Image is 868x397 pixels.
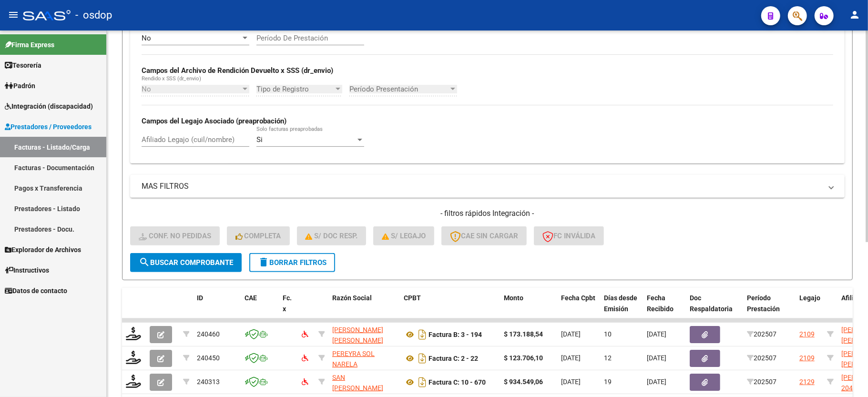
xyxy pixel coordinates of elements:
span: S/ Doc Resp. [306,232,358,240]
button: Completa [227,226,290,245]
mat-icon: person [849,9,860,20]
span: [DATE] [561,378,581,386]
span: CPBT [404,294,421,302]
datatable-header-cell: Monto [500,288,557,330]
span: Firma Express [5,40,54,50]
span: [PERSON_NAME] [PERSON_NAME] [332,326,383,345]
button: Borrar Filtros [249,253,335,272]
div: 20364068663 [332,325,396,345]
datatable-header-cell: CPBT [400,288,500,330]
span: Buscar Comprobante [139,258,233,267]
span: Borrar Filtros [258,258,327,267]
span: 240450 [197,354,220,362]
button: FC Inválida [534,226,604,245]
datatable-header-cell: Período Prestación [743,288,796,330]
span: Fecha Cpbt [561,294,595,302]
span: CAE SIN CARGAR [450,232,518,240]
datatable-header-cell: ID [193,288,241,330]
span: PEREYRA SOL NARELA [332,350,375,368]
span: Doc Respaldatoria [690,294,733,313]
span: [DATE] [647,354,666,362]
span: Fecha Recibido [647,294,674,313]
span: Fc. x [283,294,292,313]
strong: Campos del Archivo de Rendición Devuelto x SSS (dr_envio) [142,66,333,75]
span: 240313 [197,378,220,386]
div: 2109 [799,353,815,364]
span: 202507 [747,378,776,386]
span: No [142,85,151,93]
span: FC Inválida [542,232,595,240]
span: Explorador de Archivos [5,244,81,255]
span: Días desde Emisión [604,294,637,313]
i: Descargar documento [416,375,429,390]
i: Descargar documento [416,351,429,366]
div: 2109 [799,329,815,340]
span: S/ legajo [382,232,426,240]
strong: Factura B: 3 - 194 [429,331,482,338]
datatable-header-cell: Fecha Cpbt [557,288,600,330]
span: Integración (discapacidad) [5,101,93,112]
span: Monto [504,294,523,302]
span: - osdop [75,5,112,26]
span: [DATE] [561,330,581,338]
span: 12 [604,354,612,362]
span: Legajo [799,294,820,302]
datatable-header-cell: Fc. x [279,288,298,330]
h4: - filtros rápidos Integración - [130,208,845,219]
mat-icon: search [139,256,150,268]
strong: Campos del Legajo Asociado (preaprobación) [142,117,286,125]
button: Conf. no pedidas [130,226,220,245]
span: Padrón [5,81,35,91]
span: Período Prestación [747,294,780,313]
datatable-header-cell: Legajo [796,288,823,330]
span: 240460 [197,330,220,338]
span: [DATE] [647,378,666,386]
span: Razón Social [332,294,372,302]
mat-icon: delete [258,256,269,268]
strong: $ 173.188,54 [504,330,543,338]
strong: Factura C: 10 - 670 [429,378,486,386]
span: Si [256,135,263,144]
span: Afiliado [841,294,865,302]
mat-icon: menu [8,9,19,20]
strong: $ 123.706,10 [504,354,543,362]
strong: $ 934.549,06 [504,378,543,386]
span: Instructivos [5,265,49,275]
div: 27403610785 [332,348,396,368]
datatable-header-cell: Fecha Recibido [643,288,686,330]
span: Período Presentación [349,85,449,93]
datatable-header-cell: Doc Respaldatoria [686,288,743,330]
button: S/ Doc Resp. [297,226,367,245]
span: [DATE] [647,330,666,338]
span: ID [197,294,203,302]
span: Conf. no pedidas [139,232,211,240]
button: CAE SIN CARGAR [441,226,527,245]
span: Completa [235,232,281,240]
button: Buscar Comprobante [130,253,242,272]
span: Tipo de Registro [256,85,334,93]
span: Datos de contacto [5,285,67,296]
datatable-header-cell: Razón Social [328,288,400,330]
mat-panel-title: MAS FILTROS [142,181,822,192]
span: 19 [604,378,612,386]
datatable-header-cell: CAE [241,288,279,330]
span: Tesorería [5,60,41,71]
span: [DATE] [561,354,581,362]
div: 30711637385 [332,372,396,392]
span: 10 [604,330,612,338]
span: 202507 [747,330,776,338]
span: CAE [245,294,257,302]
button: S/ legajo [373,226,434,245]
span: Prestadores / Proveedores [5,122,92,132]
datatable-header-cell: Días desde Emisión [600,288,643,330]
mat-expansion-panel-header: MAS FILTROS [130,175,845,198]
span: 202507 [747,354,776,362]
div: 2129 [799,377,815,387]
span: No [142,34,151,42]
i: Descargar documento [416,327,429,342]
strong: Factura C: 2 - 22 [429,355,478,362]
